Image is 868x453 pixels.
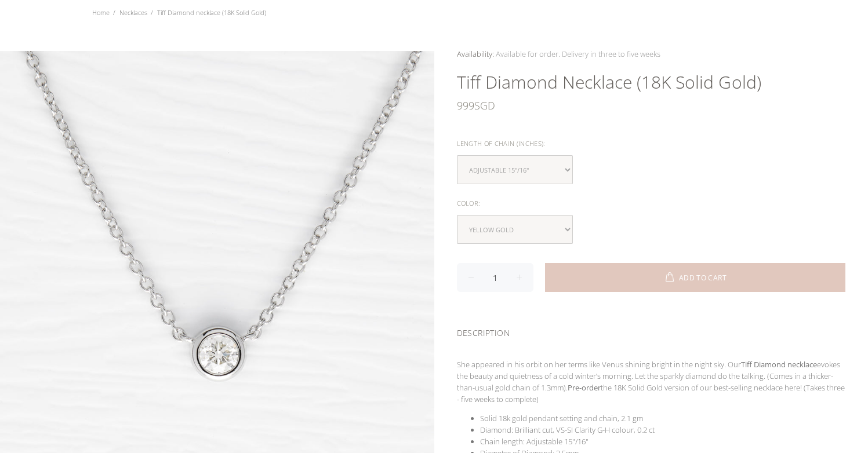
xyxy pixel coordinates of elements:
span: 999 [457,94,474,117]
div: SGD [457,94,846,117]
p: She appeared in his orbit on her terms like Venus shining bright in the night sky. Our evokes the... [457,359,846,405]
li: Diamond: Brilliant cut, VS-SI Clarity G-H colour, 0.2 ct [480,424,846,436]
button: ADD TO CART [545,263,846,292]
li: Solid 18k gold pendant setting and chain, 2.1 gm [480,412,846,424]
div: Color: [457,196,846,211]
div: Length of Chain (inches): [457,136,846,151]
span: Availability: [457,49,494,59]
a: Home [92,8,110,17]
span: Available for order. Delivery in three to five weeks [496,49,660,59]
span: ADD TO CART [679,275,727,282]
li: Chain length: Adjustable 15"/16" [480,436,846,447]
div: DESCRIPTION [457,313,846,349]
strong: Tiff Diamond necklace [741,359,817,370]
a: Necklaces [119,8,147,17]
h1: Tiff Diamond necklace (18K Solid Gold) [457,71,846,94]
strong: Pre-order [568,382,601,393]
span: Tiff Diamond necklace (18K Solid Gold) [157,8,266,17]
